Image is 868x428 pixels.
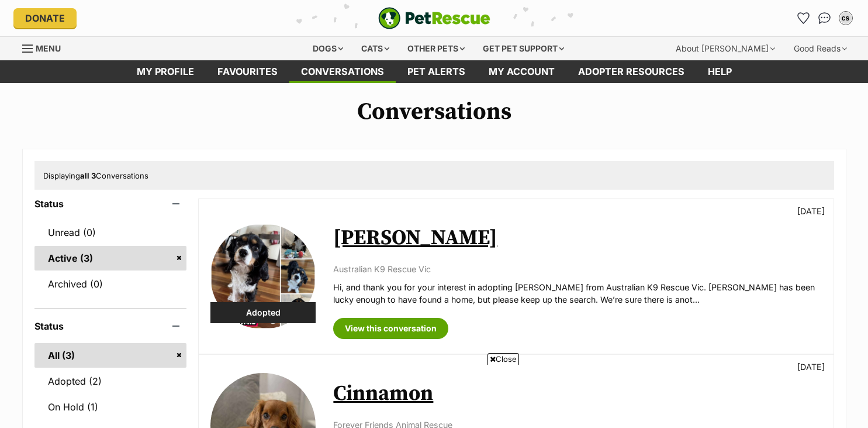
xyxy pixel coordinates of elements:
img: chat-41dd97257d64d25036548639549fe6c8038ab92f7586957e7f3b1b290dea8141.svg [818,12,831,24]
a: Adopted (2) [34,369,187,393]
span: Displaying Conversations [43,171,148,180]
a: All (3) [34,343,187,368]
div: About [PERSON_NAME] [668,37,783,60]
a: My profile [125,60,206,83]
p: [DATE] [797,205,825,217]
img: logo-e224e6f780fb5917bec1dbf3a21bbac754714ae5b6737aabdf751b685950b380.svg [378,7,490,29]
a: Menu [22,37,69,58]
a: On Hold (1) [34,395,187,419]
a: Favourites [794,9,813,28]
div: Good Reads [786,37,855,60]
button: My account [836,9,855,28]
a: PetRescue [378,7,490,29]
div: Get pet support [475,37,572,60]
a: Active (3) [34,246,187,271]
a: Donate [13,8,77,28]
p: Australian K9 Rescue Vic [333,263,821,275]
iframe: Advertisement [222,369,647,422]
span: Menu [36,43,61,53]
div: Cats [353,37,397,60]
strong: all 3 [80,171,96,180]
a: Adopter resources [566,60,696,83]
a: Conversations [815,9,834,28]
div: Adopted [210,302,316,323]
p: [DATE] [797,361,825,373]
a: conversations [289,60,396,83]
a: Pet alerts [396,60,477,83]
div: cs [840,12,852,24]
div: Dogs [305,37,351,60]
a: Help [696,60,743,83]
a: My account [477,60,566,83]
header: Status [34,198,187,209]
a: View this conversation [333,318,448,339]
a: Archived (0) [34,272,187,296]
a: Favourites [206,60,289,83]
span: Close [487,353,519,365]
img: Stormie [210,224,316,329]
header: Status [34,321,187,331]
div: Other pets [399,37,473,60]
ul: Account quick links [794,9,855,28]
a: Unread (0) [34,220,187,245]
p: Hi, and thank you for your interest in adopting [PERSON_NAME] from Australian K9 Rescue Vic. [PER... [333,281,821,306]
a: [PERSON_NAME] [333,225,497,251]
